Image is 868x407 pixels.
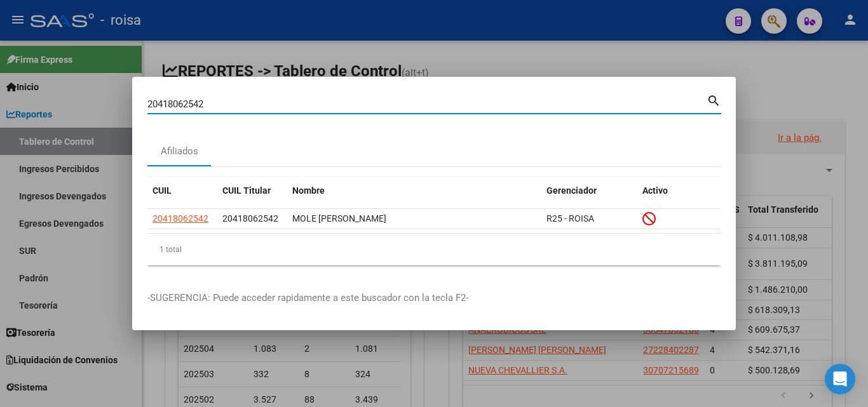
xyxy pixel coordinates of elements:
span: Activo [642,185,668,196]
div: MOLE [PERSON_NAME] [292,211,536,226]
datatable-header-cell: Nombre [287,177,541,204]
p: -SUGERENCIA: Puede acceder rapidamente a este buscador con la tecla F2- [147,291,721,305]
span: 20418062542 [153,213,208,224]
div: 1 total [147,234,721,265]
datatable-header-cell: CUIL [147,177,217,204]
datatable-header-cell: CUIL Titular [217,177,287,204]
span: R25 - ROISA [546,213,594,224]
datatable-header-cell: Gerenciador [541,177,637,204]
span: CUIL [153,185,172,196]
div: Open Intercom Messenger [825,364,855,394]
span: Nombre [292,185,325,196]
span: 20418062542 [222,213,278,224]
datatable-header-cell: Activo [637,177,721,204]
div: Afiliados [161,144,198,159]
mat-icon: search [707,92,721,107]
span: CUIL Titular [222,185,271,196]
span: Gerenciador [546,185,597,196]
